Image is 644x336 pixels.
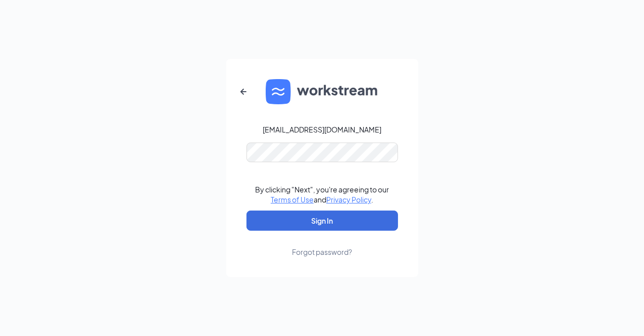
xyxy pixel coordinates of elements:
button: Sign In [246,211,398,231]
a: Terms of Use [271,195,314,204]
div: By clicking "Next", you're agreeing to our and . [255,184,389,205]
button: ArrowLeftNew [231,80,256,104]
a: Privacy Policy [326,195,371,204]
div: Forgot password? [292,247,352,257]
img: WS logo and Workstream text [266,79,379,104]
svg: ArrowLeftNew [237,86,250,98]
a: Forgot password? [292,231,352,257]
div: [EMAIL_ADDRESS][DOMAIN_NAME] [263,124,381,135]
